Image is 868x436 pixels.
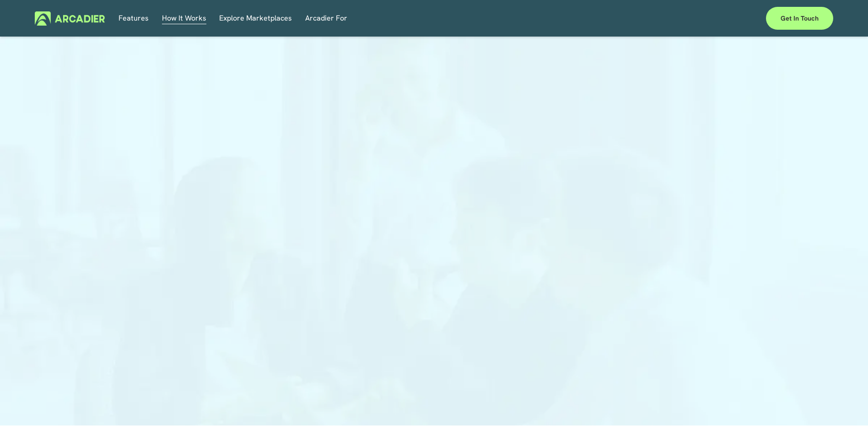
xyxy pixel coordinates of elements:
a: folder dropdown [305,11,347,26]
span: Arcadier For [305,12,347,25]
img: Arcadier [35,11,105,26]
a: Explore Marketplaces [219,11,292,26]
a: Features [119,11,149,26]
span: How It Works [162,12,206,25]
a: Get in touch [766,7,833,30]
a: folder dropdown [162,11,206,26]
